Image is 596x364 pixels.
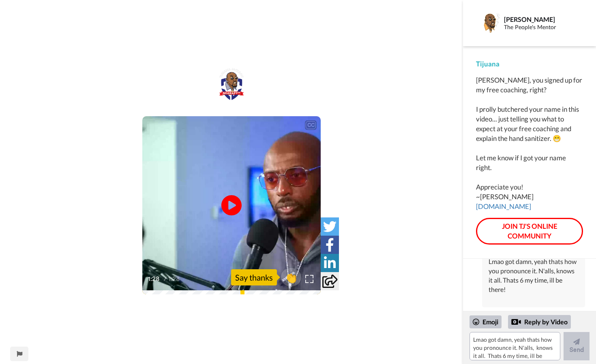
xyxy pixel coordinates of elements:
[168,274,182,284] span: 1:28
[476,59,583,69] div: Tijuana
[508,315,571,329] div: Reply by Video
[511,317,521,327] div: Reply by Video
[281,268,301,286] button: 👏
[215,68,248,100] img: 032164c9-b1d7-4a75-bd10-d1b11b7cb1ee
[476,75,583,211] div: [PERSON_NAME], you signed up for my free coaching, right? I prolly butchered your name in this vi...
[564,332,590,360] button: Send
[148,274,162,284] span: 1:28
[306,121,316,129] div: CC
[504,24,574,31] div: The People's Mentor
[164,274,167,284] span: /
[480,13,500,33] img: Profile Image
[489,257,579,294] div: Lmao got damn, yeah thats how you pronounce it. N'alls, knows it all. Thats 6 my time, ill be there!
[231,269,277,285] div: Say thanks
[281,271,301,284] span: 👏
[504,15,574,23] div: [PERSON_NAME]
[305,275,313,283] img: Full screen
[476,218,583,245] a: JOIN TJ'S ONLINE COMMUNITY
[470,315,502,328] div: Emoji
[476,202,531,211] a: [DOMAIN_NAME]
